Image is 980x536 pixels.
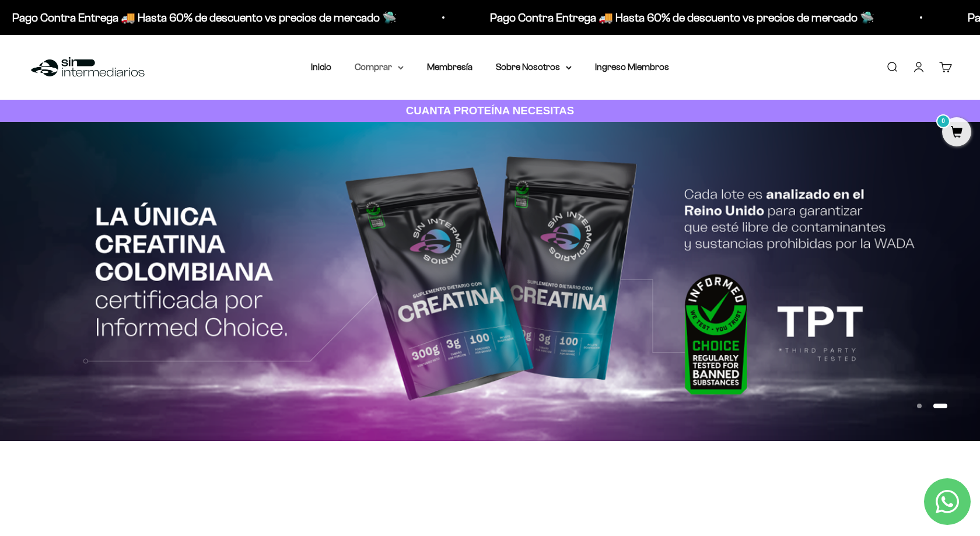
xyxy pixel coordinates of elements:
a: 0 [942,127,971,139]
a: Inicio [311,62,331,72]
a: Membresía [427,62,473,72]
summary: Sobre Nosotros [496,59,572,75]
strong: CUANTA PROTEÍNA NECESITAS [406,104,575,117]
a: Ingreso Miembros [595,62,669,72]
p: Pago Contra Entrega 🚚 Hasta 60% de descuento vs precios de mercado 🛸 [12,8,396,27]
mark: 0 [936,114,950,128]
summary: Comprar [355,59,404,75]
p: Pago Contra Entrega 🚚 Hasta 60% de descuento vs precios de mercado 🛸 [489,8,874,27]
